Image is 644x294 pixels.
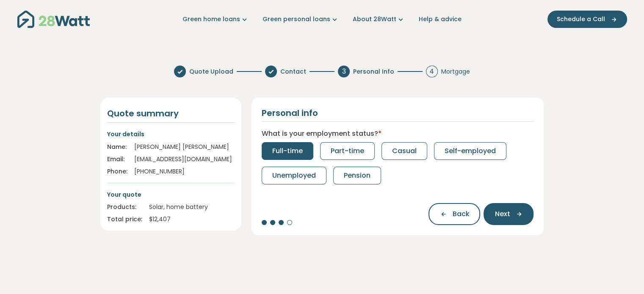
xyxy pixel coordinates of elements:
span: Self-employed [445,146,496,156]
a: Help & advice [419,15,462,24]
span: Next [495,209,510,219]
span: Contact [280,67,306,76]
div: [PERSON_NAME] [PERSON_NAME] [134,143,235,151]
div: $ 12,407 [149,215,235,224]
p: Your details [107,129,235,139]
label: What is your employment status? [262,129,381,139]
div: Phone: [107,167,127,176]
p: Your quote [107,190,235,199]
div: [EMAIL_ADDRESS][DOMAIN_NAME] [134,155,235,164]
span: Back [452,209,469,219]
button: Casual [381,142,427,160]
span: Part-time [331,146,364,156]
div: 3 [338,66,350,77]
button: Pension [333,167,381,184]
span: Personal Info [353,67,394,76]
span: Casual [392,146,417,156]
div: Solar, home battery [149,203,235,212]
img: 28Watt [17,11,90,28]
div: Name: [107,143,127,151]
button: Next [484,203,533,225]
a: Green home loans [182,15,249,24]
span: Unemployed [272,170,316,181]
button: Unemployed [262,167,326,184]
button: Schedule a Call [547,11,627,28]
a: Green personal loans [263,15,339,24]
h2: Personal info [262,108,318,118]
div: Total price: [107,215,142,224]
button: Self-employed [434,142,506,160]
div: Products: [107,203,142,212]
div: [PHONE_NUMBER] [134,167,235,176]
button: Part-time [320,142,375,160]
div: 4 [426,66,438,77]
div: Email: [107,155,127,164]
nav: Main navigation [17,8,627,30]
span: Pension [344,170,370,181]
span: Mortgage [441,67,470,76]
h4: Quote summary [107,108,235,119]
span: Full-time [272,146,303,156]
button: Back [428,203,480,225]
span: Quote Upload [189,67,233,76]
button: Full-time [262,142,313,160]
a: About 28Watt [353,15,405,24]
span: Schedule a Call [557,15,605,24]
